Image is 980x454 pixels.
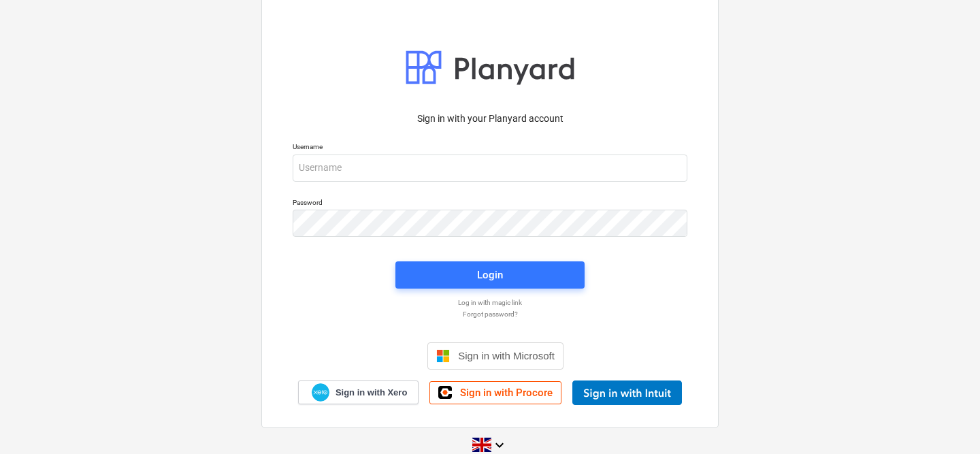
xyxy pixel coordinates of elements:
input: Username [293,155,687,182]
p: Sign in with your Planyard account [293,112,687,126]
span: Sign in with Microsoft [458,350,555,361]
p: Username [293,142,687,154]
div: Login [477,266,503,284]
a: Log in with magic link [286,298,694,307]
img: Microsoft logo [436,349,450,363]
a: Forgot password? [286,310,694,319]
a: Sign in with Procore [429,381,561,404]
span: Sign in with Procore [460,387,553,399]
span: Sign in with Xero [336,387,407,399]
a: Sign in with Xero [298,380,419,404]
p: Password [293,198,687,210]
img: Xero logo [312,383,329,402]
i: keyboard_arrow_down [491,437,508,453]
button: Login [395,261,585,289]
